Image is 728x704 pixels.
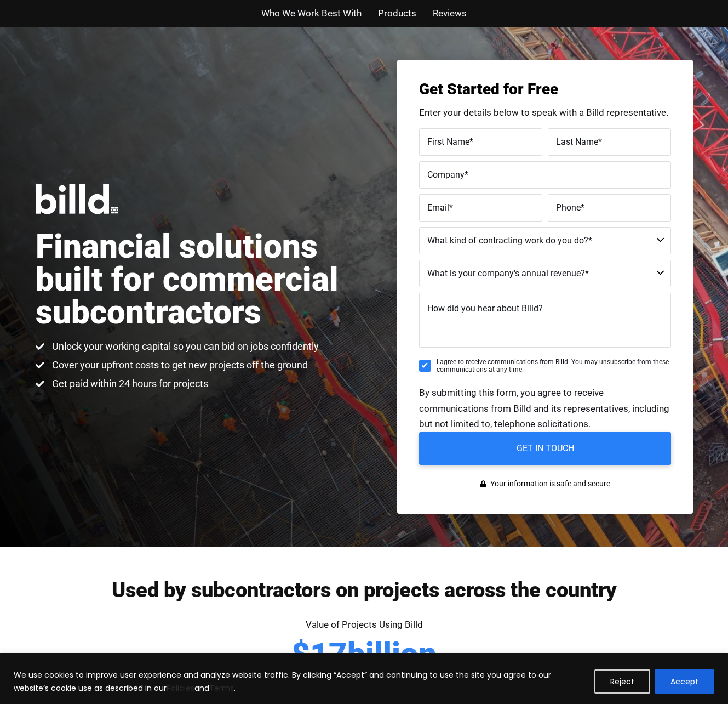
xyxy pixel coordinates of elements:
input: GET IN TOUCH [419,432,671,465]
span: Email [427,202,449,212]
span: How did you hear about Billd? [427,303,543,314]
p: We use cookies to improve user experience and analyze website traffic. By clicking “Accept” and c... [14,668,586,695]
span: $ [291,638,310,670]
button: Accept [655,669,714,694]
span: By submitting this form, you agree to receive communications from Billd and its representatives, ... [419,387,669,430]
span: Phone [556,202,581,212]
span: Last Name [556,136,598,146]
h1: Financial solutions built for commercial subcontractors [36,230,364,329]
span: 17 [310,638,347,670]
button: Reject [594,669,650,694]
span: First Name [427,136,469,146]
span: I agree to receive communications from Billd. You may unsubscribe from these communications at an... [437,358,671,374]
a: Reviews [433,5,467,21]
span: Cover your upfront costs to get new projects off the ground [49,359,308,372]
span: Company [427,169,465,179]
span: Get paid within 24 hours for projects [49,377,208,390]
p: Enter your details below to speak with a Billd representative. [419,108,671,117]
a: Policies [167,683,194,694]
a: Products [378,5,416,21]
h3: Get Started for Free [419,82,671,97]
a: Who We Work Best With [261,5,362,21]
span: Value of Projects Using Billd [306,619,423,630]
span: Unlock your working capital so you can bid on jobs confidently [49,340,319,353]
h2: Used by subcontractors on projects across the country [36,580,693,600]
span: Your information is safe and secure [488,476,610,492]
input: I agree to receive communications from Billd. You may unsubscribe from these communications at an... [419,360,431,372]
a: Terms [209,683,234,694]
span: billion [347,638,437,670]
